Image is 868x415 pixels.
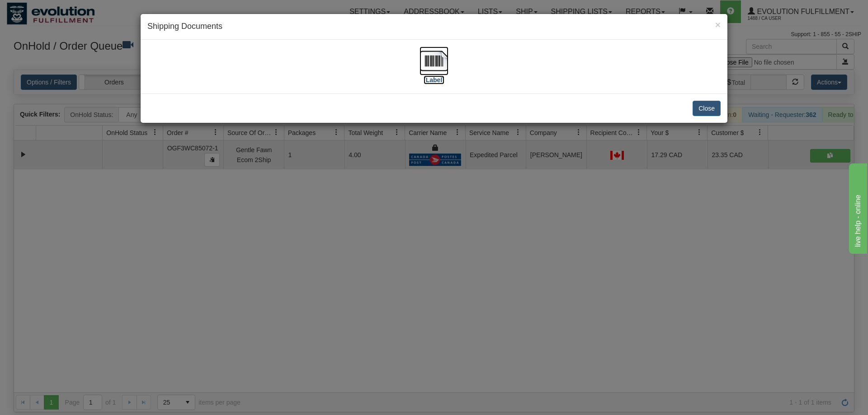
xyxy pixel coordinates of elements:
iframe: chat widget [847,161,867,253]
a: [Label] [420,56,448,83]
button: Close [693,101,721,116]
h4: Shipping Documents [147,21,721,33]
span: × [715,19,721,30]
button: Close [715,20,721,29]
div: live help - online [7,5,84,16]
label: [Label] [424,75,444,84]
img: barcode.jpg [420,47,448,75]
